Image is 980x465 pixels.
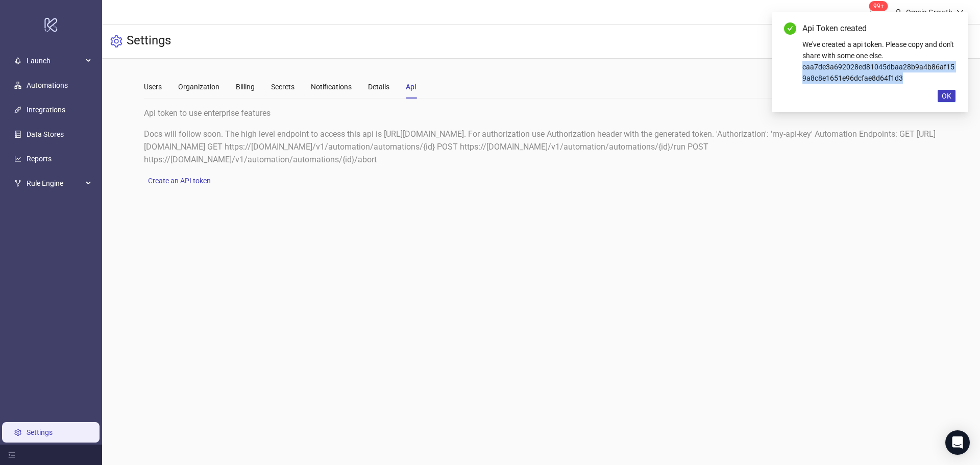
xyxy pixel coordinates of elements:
[27,51,83,71] span: Launch
[144,81,162,92] div: Users
[27,428,53,436] a: Settings
[236,81,255,92] div: Billing
[27,106,65,114] a: Integrations
[938,90,955,102] button: OK
[944,22,955,34] a: Close
[945,430,970,455] div: Open Intercom Messenger
[27,173,83,193] span: Rule Engine
[27,81,68,89] a: Automations
[802,39,955,84] div: We've created a api token. Please copy and don't share with some one else. caa7de3a692028ed81045d...
[784,22,796,35] span: check-circle
[144,175,215,187] button: Create an API token
[14,180,21,187] span: fork
[311,81,352,92] div: Notifications
[942,92,951,100] span: OK
[127,33,171,50] h3: Settings
[178,81,219,92] div: Organization
[902,7,957,18] div: Omnia Growth
[406,81,416,92] div: Api
[368,81,389,92] div: Details
[957,9,964,16] span: down
[27,155,52,163] a: Reports
[271,81,295,92] div: Secrets
[895,9,902,16] span: user
[110,35,122,47] span: setting
[802,22,955,35] div: Api Token created
[27,130,64,138] a: Data Stores
[148,177,211,185] span: Create an API token
[144,107,938,119] div: Api token to use enterprise features
[14,57,21,64] span: rocket
[869,1,888,11] sup: 111
[8,451,15,458] span: menu-fold
[144,128,938,166] div: Docs will follow soon. The high level endpoint to access this api is [URL][DOMAIN_NAME]. For auth...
